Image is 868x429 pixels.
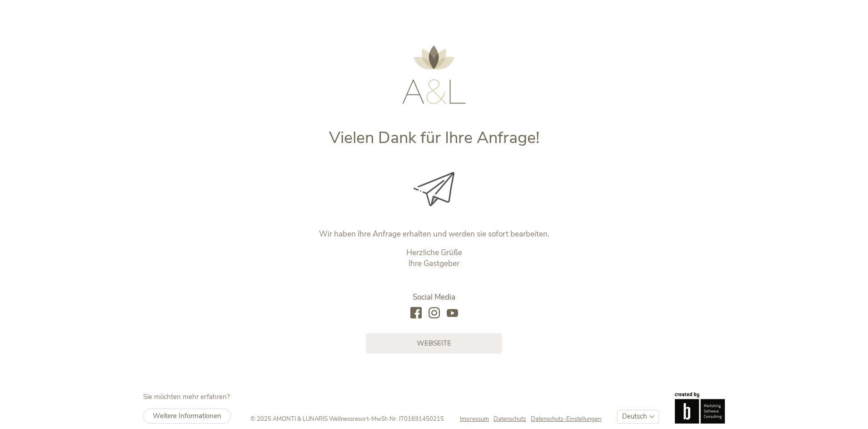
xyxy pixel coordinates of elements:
p: Wir haben Ihre Anfrage erhalten und werden sie sofort bearbeiten. [244,229,624,240]
a: Datenschutz [494,415,531,423]
span: Social Media [413,292,455,302]
a: Impressum [460,415,494,423]
img: AMONTI & LUNARIS Wellnessresort [402,45,466,104]
img: Brandnamic GmbH | Leading Hospitality Solutions [675,392,725,423]
a: facebook [410,307,422,320]
span: - [369,415,371,423]
span: Weitere Informationen [153,411,221,420]
span: Datenschutz [494,415,526,423]
span: Sie möchten mehr erfahren? [143,392,230,401]
p: Herzliche Grüße Ihre Gastgeber [244,247,624,269]
a: instagram [429,307,440,320]
a: Weitere Informationen [143,409,231,424]
span: MwSt-Nr. IT01691450215 [371,415,444,423]
span: Webseite [417,339,451,348]
span: Impressum [460,415,489,423]
img: Vielen Dank für Ihre Anfrage! [414,172,454,206]
a: Webseite [366,333,502,354]
span: © 2025 AMONTI & LUNARIS Wellnessresort [250,415,369,423]
span: Vielen Dank für Ihre Anfrage! [329,127,539,149]
a: youtube [447,307,458,320]
a: Datenschutz-Einstellungen [531,415,601,423]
